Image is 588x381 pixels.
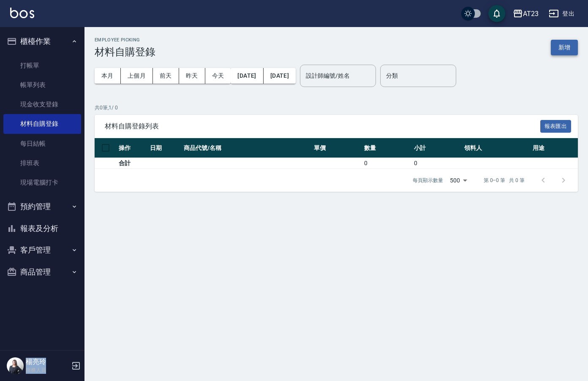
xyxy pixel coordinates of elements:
[26,358,69,366] h5: 楊亮玲
[264,68,296,84] button: [DATE]
[3,196,81,218] button: 預約管理
[3,114,81,133] a: 材料自購登錄
[117,158,148,169] td: 合計
[3,261,81,283] button: 商品管理
[551,40,578,55] button: 新增
[3,95,81,114] a: 現金收支登錄
[148,138,182,158] th: 日期
[551,43,578,51] a: 新增
[484,177,525,184] p: 第 0–0 筆 共 0 筆
[105,122,540,131] span: 材料自購登錄列表
[412,158,462,169] td: 0
[3,153,81,173] a: 排班表
[362,138,412,158] th: 數量
[95,37,155,43] h2: Employee Picking
[412,138,462,158] th: 小計
[10,8,34,18] img: Logo
[182,138,312,158] th: 商品代號/名稱
[312,138,362,158] th: 單價
[3,239,81,261] button: 客戶管理
[523,8,539,19] div: AT23
[488,5,505,22] button: save
[540,120,572,133] button: 報表匯出
[3,56,81,75] a: 打帳單
[531,138,580,158] th: 用途
[3,173,81,192] a: 現場電腦打卡
[26,366,69,374] p: 服務人員
[179,68,205,84] button: 昨天
[540,122,572,130] a: 報表匯出
[95,46,155,58] h3: 材料自購登錄
[7,357,24,374] img: Person
[462,138,531,158] th: 領料人
[205,68,231,84] button: 今天
[545,6,578,22] button: 登出
[121,68,153,84] button: 上個月
[95,68,121,84] button: 本月
[231,68,263,84] button: [DATE]
[95,104,578,112] p: 共 0 筆, 1 / 0
[117,138,148,158] th: 操作
[3,218,81,239] button: 報表及分析
[153,68,179,84] button: 前天
[446,169,470,192] div: 500
[509,5,542,22] button: AT23
[3,30,81,52] button: 櫃檯作業
[3,75,81,95] a: 帳單列表
[413,177,443,184] p: 每頁顯示數量
[362,158,412,169] td: 0
[3,134,81,153] a: 每日結帳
